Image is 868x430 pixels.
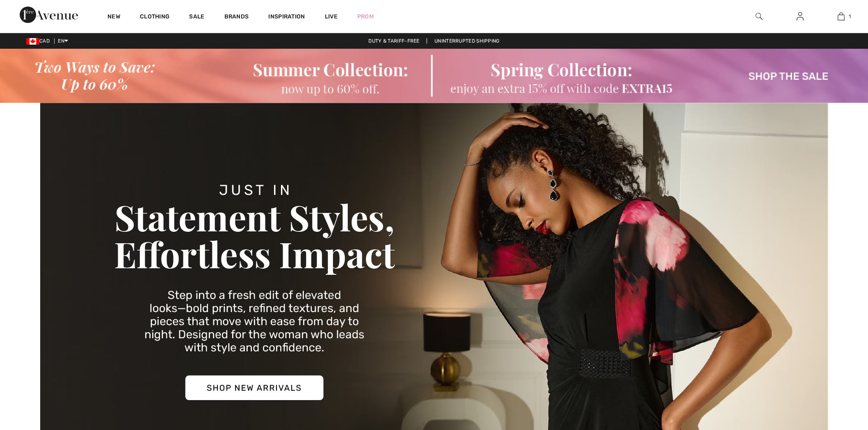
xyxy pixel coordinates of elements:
[268,13,305,22] span: Inspiration
[816,405,860,426] iframe: Opens a widget where you can chat to one of our agents
[20,7,78,23] img: 1ère Avenue
[189,13,204,22] a: Sale
[325,12,338,21] a: Live
[224,13,249,22] a: Brands
[849,13,851,20] span: 1
[357,12,374,21] a: Prom
[26,38,39,45] img: Canadian Dollar
[756,11,763,21] img: search the website
[821,11,861,21] a: 1
[58,38,68,44] span: EN
[107,13,120,22] a: New
[838,11,845,21] img: My Bag
[790,11,810,22] a: Sign In
[140,13,169,22] a: Clothing
[26,38,53,44] span: CAD
[797,11,804,21] img: My Info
